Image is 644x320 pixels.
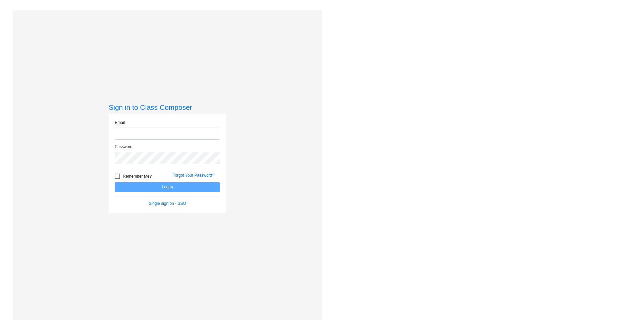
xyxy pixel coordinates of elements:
h3: Sign in to Class Composer [109,103,226,111]
a: Forgot Your Password? [172,173,214,178]
a: Single sign on - SSO [149,201,186,206]
button: Log In [115,182,220,192]
label: Password [115,144,132,150]
span: Remember Me? [123,172,152,180]
label: Email [115,120,125,126]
